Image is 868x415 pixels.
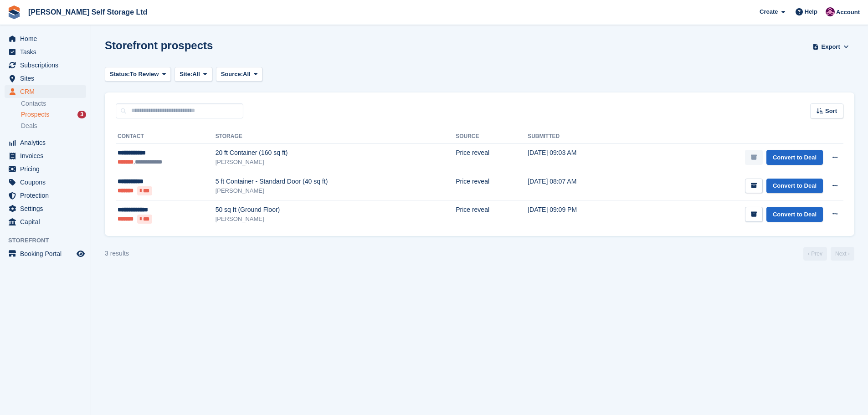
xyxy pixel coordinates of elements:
span: Storefront [8,236,91,245]
span: Site: [180,70,192,79]
a: menu [5,189,86,202]
a: menu [5,163,86,175]
img: Lydia Wild [826,7,835,16]
span: Tasks [20,46,75,58]
div: 20 ft Container (160 sq ft) [216,148,456,158]
img: stora-icon-8386f47178a22dfd0bd8f6a31ec36ba5ce8667c1dd55bd0f319d3a0aa187defe.svg [7,5,21,19]
span: Protection [20,189,75,202]
th: Submitted [528,129,633,144]
td: [DATE] 08:07 AM [528,172,633,200]
th: Source [456,129,528,144]
a: menu [5,32,86,45]
a: Convert to Deal [766,150,823,165]
div: 5 ft Container - Standard Door (40 sq ft) [216,177,456,186]
div: [PERSON_NAME] [216,186,456,195]
td: Price reveal [456,200,528,229]
span: Subscriptions [20,59,75,72]
a: menu [5,46,86,58]
th: Storage [216,129,456,144]
span: CRM [20,85,75,98]
a: Next [831,247,854,261]
span: All [243,70,251,79]
td: Price reveal [456,143,528,172]
a: menu [5,59,86,72]
span: All [192,70,200,79]
span: Help [805,7,817,16]
a: menu [5,149,86,162]
h1: Storefront prospects [105,39,213,51]
span: Booking Portal [20,247,75,260]
a: menu [5,176,86,189]
a: Preview store [75,248,86,259]
span: Analytics [20,136,75,149]
th: Contact [116,129,216,144]
button: Site: All [175,67,212,82]
a: Prospects 3 [21,110,86,119]
span: Invoices [20,149,75,162]
div: [PERSON_NAME] [216,215,456,224]
td: [DATE] 09:03 AM [528,143,633,172]
a: Convert to Deal [766,179,823,194]
span: Pricing [20,163,75,175]
span: Account [836,8,860,17]
a: Contacts [21,99,86,108]
div: [PERSON_NAME] [216,158,456,167]
span: Coupons [20,176,75,189]
span: Source: [221,70,243,79]
a: menu [5,247,86,260]
a: menu [5,202,86,215]
td: [DATE] 09:09 PM [528,200,633,229]
span: Status: [110,70,130,79]
td: Price reveal [456,172,528,200]
nav: Page [801,247,856,261]
span: Settings [20,202,75,215]
div: 3 [77,111,86,118]
span: Sort [825,107,837,116]
button: Source: All [216,67,263,82]
a: menu [5,85,86,98]
span: Export [822,42,840,51]
span: Capital [20,215,75,228]
span: To Review [130,70,159,79]
div: 50 sq ft (Ground Floor) [216,205,456,215]
span: Sites [20,72,75,85]
span: Prospects [21,110,49,119]
span: Create [760,7,778,16]
a: [PERSON_NAME] Self Storage Ltd [25,5,151,20]
a: menu [5,136,86,149]
a: Deals [21,121,86,131]
a: menu [5,215,86,228]
a: Convert to Deal [766,207,823,222]
div: 3 results [105,249,129,258]
button: Status: To Review [105,67,171,82]
button: Export [811,39,851,54]
a: Previous [803,247,827,261]
span: Deals [21,122,37,130]
span: Home [20,32,75,45]
a: menu [5,72,86,85]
